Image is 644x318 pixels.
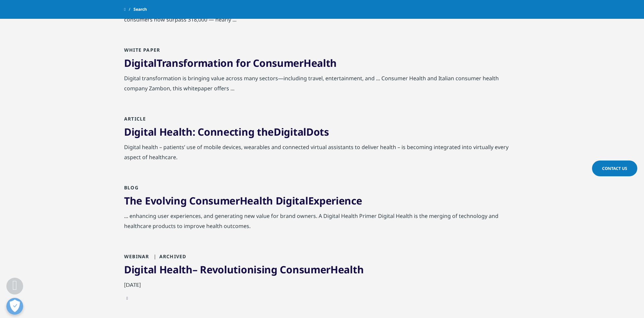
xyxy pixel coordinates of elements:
[133,3,147,15] span: Search
[124,56,337,70] a: DigitalTransformation for ConsumerHealth
[124,47,160,53] span: White Paper
[124,253,149,260] span: Webinar
[124,184,139,191] span: Blog
[304,56,337,70] span: Health
[6,298,23,315] button: 打开偏好
[124,211,520,234] div: ... enhancing user experiences, and generating new value for brand owners. A Digital Health Prime...
[124,73,520,97] div: Digital transformation is bringing value across many sectors—including travel, entertainment, and...
[124,125,329,139] a: Digital Health: Connecting theDigitalDots
[124,263,364,276] a: Digital Health– Revolutionising ConsumerHealth
[124,56,157,70] span: Digital
[276,194,308,208] span: Digital
[274,125,306,139] span: Digital
[124,125,157,139] span: Digital
[124,194,362,208] a: The Evolving ConsumerHealth DigitalExperience
[330,263,364,276] span: Health
[159,125,193,139] span: Health
[592,161,637,176] a: Contact Us
[602,166,627,171] span: Contact Us
[159,263,193,276] span: Health
[124,280,520,293] div: [DATE]
[124,263,157,276] span: Digital
[124,116,146,122] span: Article
[124,142,520,166] div: Digital health – patients’ use of mobile devices, wearables and connected virtual assistants to d...
[151,253,186,260] span: Archived
[240,194,273,208] span: Health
